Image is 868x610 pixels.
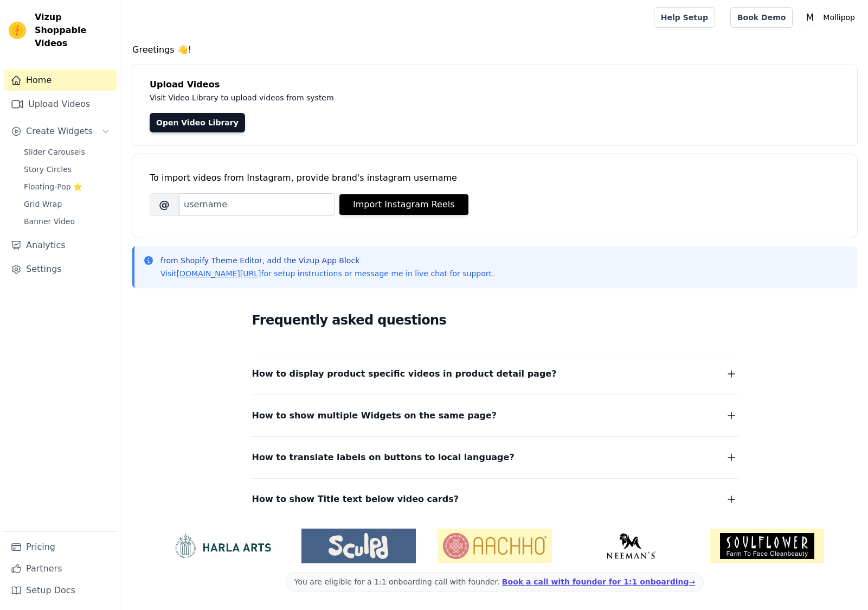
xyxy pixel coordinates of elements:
a: Home [4,69,117,91]
button: How to display product specific videos in product detail page? [252,366,738,382]
span: Create Widgets [26,125,93,138]
a: Book Demo [730,7,793,28]
span: How to show multiple Widgets on the same page? [252,408,497,423]
a: Settings [4,258,117,280]
a: Grid Wrap [17,196,117,212]
text: M [806,12,814,23]
span: How to translate labels on buttons to local language? [252,450,515,465]
p: Visit for setup instructions or message me in live chat for support. [160,268,494,279]
a: Pricing [4,536,117,558]
span: Banner Video [24,216,75,227]
img: Vizup [9,22,26,39]
button: Create Widgets [4,120,117,142]
input: username [179,193,335,216]
a: Analytics [4,234,117,256]
a: Floating-Pop ⭐ [17,179,117,194]
span: Grid Wrap [24,199,62,209]
a: Banner Video [17,214,117,229]
button: M Mollipop [801,8,859,27]
h4: Greetings 👋! [132,43,857,56]
span: Story Circles [24,164,72,175]
span: How to display product specific videos in product detail page? [252,366,557,382]
span: @ [150,193,179,216]
a: [DOMAIN_NAME][URL] [177,269,261,278]
button: How to show Title text below video cards? [252,492,738,507]
span: Vizup Shoppable Videos [35,11,112,50]
a: Book a call with founder for 1:1 onboarding [502,577,695,586]
p: Mollipop [819,8,859,27]
a: Open Video Library [150,113,245,132]
button: How to translate labels on buttons to local language? [252,450,738,465]
a: Partners [4,558,117,580]
p: Visit Video Library to upload videos from system [150,91,635,104]
p: from Shopify Theme Editor, add the Vizup App Block [160,255,494,266]
img: Aachho [438,529,552,563]
button: Import Instagram Reels [339,194,468,215]
span: Slider Carousels [24,147,85,157]
span: How to show Title text below video cards? [252,492,459,507]
a: Slider Carousels [17,144,117,160]
a: Upload Videos [4,93,117,115]
div: To import videos from Instagram, provide brand's instagram username [150,171,840,185]
img: Neeman's [574,533,688,559]
img: HarlaArts [165,533,280,559]
a: Setup Docs [4,580,117,601]
a: Story Circles [17,162,117,177]
h4: Upload Videos [150,78,840,91]
img: Soulflower [710,529,824,563]
span: Floating-Pop ⭐ [24,181,82,192]
button: How to show multiple Widgets on the same page? [252,408,738,423]
h2: Frequently asked questions [252,309,738,331]
img: Sculpd US [301,533,416,559]
a: Help Setup [654,7,715,28]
